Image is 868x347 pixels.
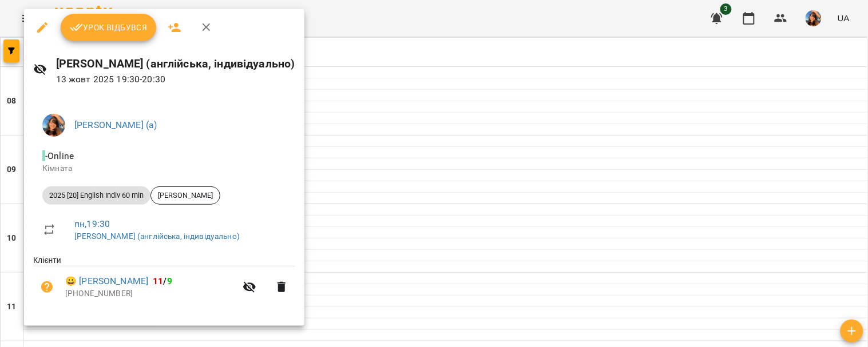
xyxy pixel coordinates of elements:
a: [PERSON_NAME] (англійська, індивідуально) [74,232,240,241]
a: 😀 [PERSON_NAME] [65,274,148,288]
ul: Клієнти [33,254,295,312]
button: Урок відбувся [61,14,157,41]
div: [PERSON_NAME] [150,186,220,205]
a: [PERSON_NAME] (а) [74,119,157,130]
img: a3cfe7ef423bcf5e9dc77126c78d7dbf.jpg [42,114,65,137]
span: 9 [167,276,172,286]
button: Візит ще не сплачено. Додати оплату? [33,273,61,301]
a: пн , 19:30 [74,218,110,229]
span: [PERSON_NAME] [151,190,220,201]
span: 2025 [20] English Indiv 60 min [42,190,150,201]
b: / [153,276,172,286]
h6: [PERSON_NAME] (англійська, індивідуально) [56,55,295,73]
p: Кімната [42,163,286,174]
span: Урок відбувся [70,21,148,34]
p: [PHONE_NUMBER] [65,288,236,300]
p: 13 жовт 2025 19:30 - 20:30 [56,73,295,86]
span: - Online [42,150,76,161]
span: 11 [153,276,163,286]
